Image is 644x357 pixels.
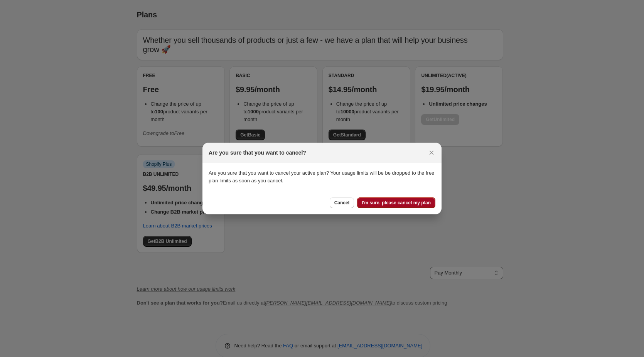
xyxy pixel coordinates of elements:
span: Cancel [334,200,349,206]
button: I'm sure, please cancel my plan [357,197,435,208]
span: I'm sure, please cancel my plan [362,200,431,206]
button: Cancel [330,197,354,208]
button: Close [426,147,437,158]
h2: Are you sure that you want to cancel? [209,149,306,157]
p: Are you sure that you want to cancel your active plan? Your usage limits will be be dropped to th... [209,169,435,185]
